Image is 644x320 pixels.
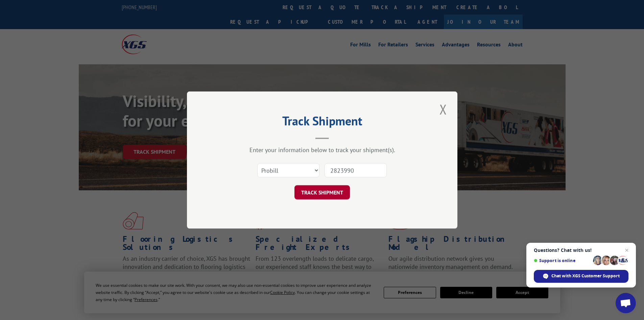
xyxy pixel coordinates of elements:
[534,248,628,253] span: Questions? Chat with us!
[325,163,387,177] input: Number(s)
[616,293,636,313] a: Open chat
[221,146,424,154] div: Enter your information below to track your shipment(s).
[294,185,350,199] button: TRACK SHIPMENT
[534,258,591,263] span: Support is online
[437,100,449,119] button: Close modal
[534,270,628,283] span: Chat with XGS Customer Support
[221,116,424,129] h2: Track Shipment
[551,273,620,279] span: Chat with XGS Customer Support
